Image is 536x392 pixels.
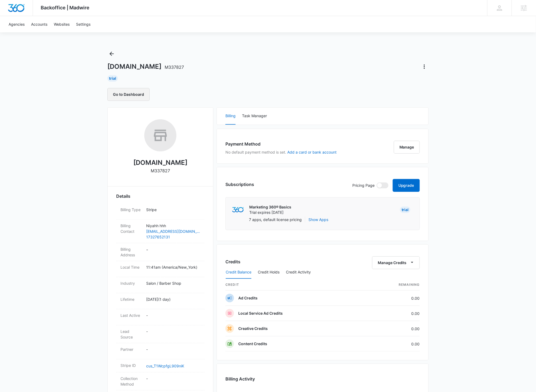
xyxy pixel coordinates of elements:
p: Creative Credits [238,326,268,331]
dt: Billing Address [120,246,142,258]
a: cus_T1WcpfgL909niK [146,364,184,368]
h3: Subscriptions [225,181,254,188]
h3: Credits [225,258,240,265]
p: Marketing 360® Basics [249,204,291,210]
p: - [146,376,200,381]
p: - [146,329,200,334]
div: Collection Method- [116,372,205,390]
p: Trial expires [DATE] [249,210,291,215]
div: Trial [107,75,118,82]
p: Content Credits [238,341,267,347]
button: Credit Holds [258,266,280,279]
a: Accounts [28,16,51,32]
img: marketing360Logo [232,207,244,213]
button: Upgrade [393,179,420,192]
p: Niyahh hhh [146,223,200,229]
button: Back [107,50,116,58]
p: Pricing Page [352,182,375,188]
p: Salon / Barber Shop [146,280,200,286]
p: - [146,347,200,352]
dt: Partner [120,347,142,352]
td: 0.00 [363,291,420,306]
dt: Billing Type [120,207,142,212]
button: Credit Balance [226,266,251,279]
p: 7 apps, default license pricing [249,217,302,222]
p: No default payment method is set. [225,149,337,155]
h3: Payment Method [225,141,337,147]
p: Stripe [146,207,200,212]
p: - [146,313,200,318]
button: Billing [225,108,236,125]
td: 0.00 [363,321,420,336]
button: Actions [420,62,429,71]
button: Show Apps [308,217,328,222]
dt: Billing Contact [120,223,142,234]
div: Stripe IDcus_T1WcpfgL909niK [116,359,205,372]
p: Ad Credits [238,295,258,301]
dd: - [146,246,200,258]
span: Details [116,193,130,199]
p: M337827 [151,168,170,174]
h2: [DOMAIN_NAME] [133,158,187,168]
dt: Industry [120,280,142,286]
a: 17327652131 [146,234,200,240]
h1: [DOMAIN_NAME] [107,63,184,71]
span: Backoffice | Madwire [41,5,90,10]
span: M337827 [165,64,184,70]
th: credit [225,279,363,291]
div: Lifetime[DATE](1 day) [116,293,205,309]
button: Credit Activity [286,266,311,279]
p: 11:41am ( America/New_York ) [146,264,200,270]
a: [EMAIL_ADDRESS][DOMAIN_NAME] [146,229,200,234]
div: Last Active- [116,309,205,325]
td: 0.00 [363,306,420,321]
div: Billing ContactNiyahh hhh[EMAIL_ADDRESS][DOMAIN_NAME]17327652131 [116,220,205,243]
button: Task Manager [242,108,267,125]
button: Go to Dashboard [107,88,150,101]
div: Billing TypeStripe [116,204,205,220]
div: IndustrySalon / Barber Shop [116,277,205,293]
dt: Lifetime [120,296,142,302]
p: [DATE] ( 1 day ) [146,296,200,302]
a: Websites [51,16,73,32]
dt: Stripe ID [120,363,142,368]
div: Local Time11:41am (America/New_York) [116,261,205,277]
h3: Billing Activity [225,376,420,382]
th: Remaining [363,279,420,291]
dt: Local Time [120,264,142,270]
div: Partner- [116,343,205,359]
button: Manage Credits [372,256,420,269]
td: 0.00 [363,336,420,352]
button: Manage [394,141,420,154]
p: Local Service Ad Credits [238,311,283,316]
dt: Collection Method [120,376,142,387]
a: Agencies [5,16,28,32]
button: Add a card or bank account [287,150,337,154]
dt: Lead Source [120,329,142,340]
dt: Last Active [120,313,142,318]
a: Settings [73,16,94,32]
div: Lead Source- [116,325,205,343]
div: Billing Address- [116,243,205,261]
div: Trial [400,207,410,213]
